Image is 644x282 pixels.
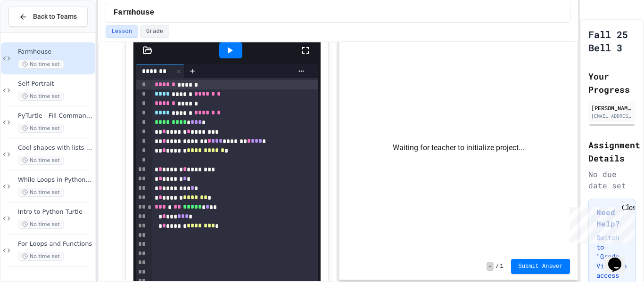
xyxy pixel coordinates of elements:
span: - [487,262,494,271]
span: No time set [18,188,64,197]
span: Back to Teams [33,12,77,22]
iframe: chat widget [604,244,635,273]
span: 1 [500,263,503,270]
span: Cool shapes with lists and fun features [18,144,93,152]
span: No time set [18,124,64,133]
div: No due date set [588,169,636,191]
span: No time set [18,60,64,69]
div: Chat with us now!Close [4,4,65,60]
span: / [495,263,499,270]
h2: Your Progress [588,70,636,96]
h2: Assignment Details [588,138,636,165]
span: No time set [18,156,64,165]
button: Back to Teams [8,7,88,27]
span: For Loops and Functions [18,240,93,248]
button: Grade [140,25,169,38]
h1: Fall 25 Bell 3 [588,28,636,54]
span: No time set [18,220,64,229]
span: Self Portrait [18,80,93,88]
span: No time set [18,252,64,261]
span: Farmhouse [18,48,93,56]
button: Submit Answer [511,259,570,274]
div: [PERSON_NAME] [591,104,633,112]
div: [EMAIL_ADDRESS][DOMAIN_NAME] [591,113,633,120]
span: No time set [18,92,64,101]
span: Intro to Python Turtle [18,208,93,216]
span: Farmhouse [114,7,154,18]
iframe: chat widget [566,203,635,243]
span: PyTurtle - Fill Command with Random Number Generator [18,112,93,120]
button: Lesson [106,25,138,38]
span: Submit Answer [519,263,563,270]
div: Waiting for teacher to initialize project... [339,42,578,253]
span: While Loops in Python Turtle [18,176,93,184]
